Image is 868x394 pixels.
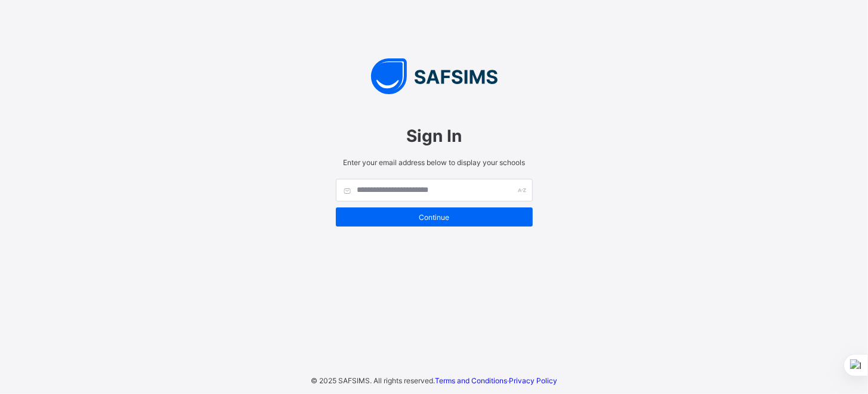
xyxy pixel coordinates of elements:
span: · [435,376,557,385]
img: SAFSIMS Logo [324,58,545,94]
a: Terms and Conditions [435,376,507,385]
a: Privacy Policy [509,376,557,385]
span: Sign In [336,126,533,146]
span: © 2025 SAFSIMS. All rights reserved. [311,376,435,385]
span: Enter your email address below to display your schools [336,158,533,167]
span: Continue [345,213,524,222]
